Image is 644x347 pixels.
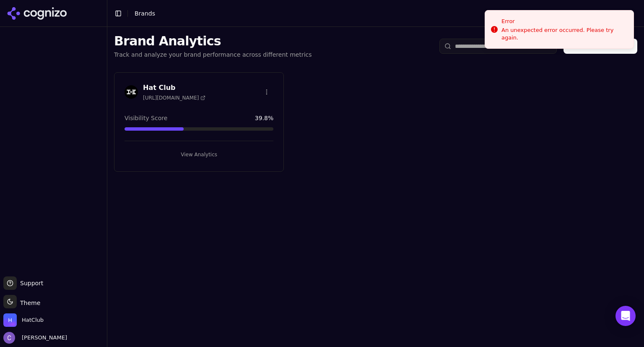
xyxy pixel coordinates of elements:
[615,306,636,326] div: Open Intercom Messenger
[114,34,312,49] h1: Brand Analytics
[114,50,312,59] p: Track and analyze your brand performance across different metrics
[3,313,17,327] img: HatClub
[501,17,627,26] div: Error
[17,279,43,287] span: Support
[22,316,44,324] span: HatClub
[143,95,205,101] span: [URL][DOMAIN_NAME]
[135,9,155,18] nav: breadcrumb
[3,332,67,344] button: Open user button
[125,85,138,99] img: Hat Club
[18,334,67,342] span: [PERSON_NAME]
[125,114,167,122] span: Visibility Score
[501,26,627,42] div: An unexpected error occurred. Please try again.
[3,313,44,327] button: Open organization switcher
[3,332,15,344] img: Chris Hayes
[143,83,205,93] h3: Hat Club
[17,300,40,306] span: Theme
[255,114,273,122] span: 39.8 %
[125,148,273,161] button: View Analytics
[135,10,155,17] span: Brands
